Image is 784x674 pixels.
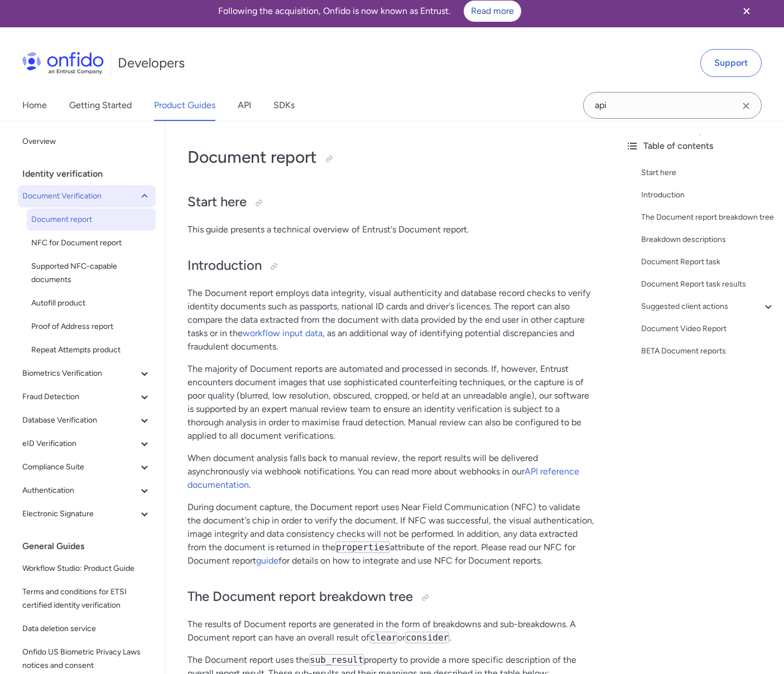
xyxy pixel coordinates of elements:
a: Breakdown descriptions [641,233,775,246]
div: Identity verification [22,163,160,185]
a: Supported NFC-capable documents [27,255,156,291]
a: The Document report breakdown tree [641,211,775,224]
code: clear [369,632,397,643]
a: Autofill product [27,292,156,314]
a: Workflow Studio: Product Guide [18,557,156,580]
h1: Document report [187,146,594,168]
button: Fraud Detection [18,386,156,408]
button: Biometrics Verification [18,362,156,385]
a: Data deletion service [18,618,156,640]
a: Support [700,49,762,77]
button: Document Verification [18,185,156,207]
span: Document report [31,213,151,226]
a: Repeat Attempts product [27,339,156,361]
a: Getting Started [69,90,132,121]
span: Terms and conditions for ETSI certified identity verification [22,585,151,612]
span: Supported NFC-capable documents [31,260,151,287]
button: Database Verification [18,409,156,431]
svg: Clear search field button [739,99,753,113]
a: Document Video Report [641,322,775,336]
code: consider [405,632,449,643]
a: Overview [18,130,156,153]
button: Electronic Signature [18,503,156,525]
div: General Guides [22,535,160,557]
span: Fraud Detection [22,390,138,404]
span: Onfido US Biometric Privacy Laws notices and consent [22,646,151,672]
div: Table of contents [626,139,775,153]
h2: Introduction [187,256,594,275]
h2: Start here [187,193,594,212]
a: Product Guides [154,90,215,121]
img: Onfido Logo [22,52,104,74]
p: This guide presents a technical overview of Entrust's Document report. [187,223,594,236]
a: Suggested client actions [641,300,775,313]
a: Terms and conditions for ETSI certified identity verification [18,581,156,617]
h2: The Document report breakdown tree [187,588,594,607]
a: workflow input data [243,328,323,338]
span: NFC for Document report [31,236,151,250]
p: When document analysis falls back to manual review, the report results will be delivered asynchro... [187,452,594,492]
span: Autofill product [31,297,151,310]
svg: Close banner [740,4,753,18]
a: API [238,90,251,121]
div: Following the acquisition, Onfido is now known as Entrust. [13,1,726,22]
button: eID Verification [18,433,156,455]
span: Workflow Studio: Product Guide [22,562,151,575]
span: Overview [22,135,151,148]
p: The Document report employs data integrity, visual authenticity and database record checks to ver... [187,287,594,353]
code: properties [335,541,390,553]
a: Read more [464,1,521,22]
span: Proof of Address report [31,320,151,333]
span: Data deletion service [22,622,151,636]
a: Start here [641,166,775,180]
span: Biometrics Verification [22,367,138,380]
a: Home [22,90,47,121]
span: eID Verification [22,437,138,450]
a: API reference documentation [187,466,579,490]
input: Onfido search input field [583,92,762,119]
span: Database Verification [22,414,138,427]
a: BETA Document reports [641,345,775,358]
span: Authentication [22,484,138,497]
a: Document Report task results [641,278,775,291]
p: During document capture, the Document report uses Near Field Communication (NFC) to validate the ... [187,501,594,568]
a: Proof of Address report [27,316,156,338]
span: Compliance Suite [22,460,138,474]
a: NFC for Document report [27,232,156,254]
button: Compliance Suite [18,456,156,478]
a: guide [256,555,278,566]
span: Document Verification [22,190,138,203]
span: Electronic Signature [22,507,138,521]
a: Document report [27,208,156,231]
h1: Developers [118,54,185,72]
button: Authentication [18,479,156,502]
a: SDKs [273,90,295,121]
p: The results of Document reports are generated in the form of breakdowns and sub-breakdowns. A Doc... [187,618,594,644]
a: Introduction [641,188,775,202]
code: sub_result [309,654,364,666]
span: Repeat Attempts product [31,343,151,357]
a: Document Report task [641,255,775,269]
p: The majority of Document reports are automated and processed in seconds. If, however, Entrust enc... [187,362,594,443]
